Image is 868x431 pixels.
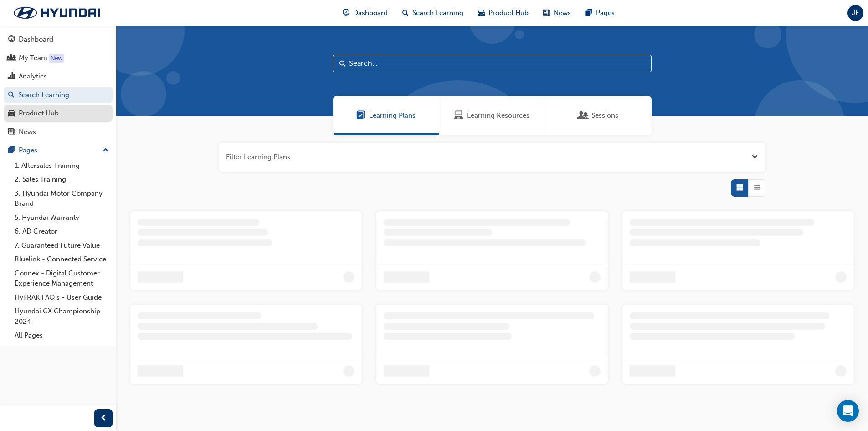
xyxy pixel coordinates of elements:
span: prev-icon [100,413,107,424]
a: guage-iconDashboard [335,4,395,22]
button: JE [847,5,863,21]
div: News [19,127,36,137]
a: Learning ResourcesLearning Resources [439,96,545,135]
span: people-icon [8,54,15,62]
span: Search [339,58,346,69]
span: news-icon [543,7,550,19]
span: Pages [596,8,615,18]
a: 3. Hyundai Motor Company Brand [11,187,113,211]
a: Search Learning [4,87,113,104]
button: Pages [4,142,113,159]
span: Learning Plans [356,110,365,121]
a: Product Hub [4,105,113,122]
div: Analytics [19,71,47,82]
span: car-icon [478,7,485,19]
span: Sessions [579,110,588,121]
span: JE [852,8,859,18]
a: 1. Aftersales Training [11,159,113,173]
a: pages-iconPages [578,4,622,22]
span: pages-icon [8,146,15,155]
span: Learning Plans [369,110,416,121]
span: search-icon [8,91,15,99]
span: Grid [736,182,743,193]
a: Analytics [4,68,113,85]
a: Connex - Digital Customer Experience Management [11,266,113,291]
a: News [4,124,113,140]
a: All Pages [11,328,113,343]
div: Product Hub [19,108,59,119]
div: My Team [19,53,47,63]
span: List [754,182,760,193]
a: My Team [4,50,113,67]
button: Open the filter [751,152,758,162]
div: Tooltip anchor [49,54,64,63]
span: car-icon [8,109,15,118]
span: Sessions [591,110,618,121]
button: DashboardMy TeamAnalyticsSearch LearningProduct HubNews [4,29,113,142]
a: 6. AD Creator [11,224,113,239]
a: Bluelink - Connected Service [11,252,113,266]
a: 2. Sales Training [11,172,113,187]
a: news-iconNews [536,4,578,22]
div: Open Intercom Messenger [837,400,859,422]
a: 5. Hyundai Warranty [11,211,113,225]
span: chart-icon [8,73,15,81]
span: guage-icon [343,7,349,19]
a: Learning PlansLearning Plans [333,96,439,135]
a: 7. Guaranteed Future Value [11,239,113,253]
span: News [554,8,571,18]
a: HyTRAK FAQ's - User Guide [11,291,113,305]
img: Trak [5,3,109,22]
a: search-iconSearch Learning [395,4,471,22]
span: guage-icon [8,36,15,44]
a: car-iconProduct Hub [471,4,536,22]
span: Learning Resources [467,110,529,121]
span: Dashboard [353,8,388,18]
span: news-icon [8,128,15,136]
span: Learning Resources [454,110,463,121]
a: Dashboard [4,31,113,48]
div: Pages [19,145,37,156]
a: SessionsSessions [545,96,652,135]
a: Hyundai CX Championship 2024 [11,304,113,328]
span: up-icon [103,145,109,156]
span: Product Hub [488,8,529,18]
span: search-icon [402,7,409,19]
input: Search... [333,55,652,72]
div: Dashboard [19,34,53,45]
span: Search Learning [412,8,463,18]
span: pages-icon [586,7,592,19]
